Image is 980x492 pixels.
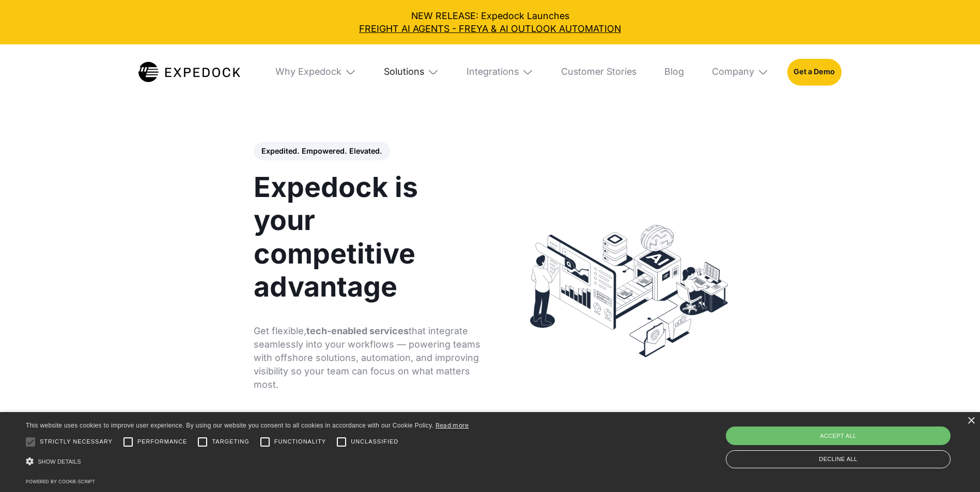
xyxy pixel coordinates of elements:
[306,325,409,336] strong: tech-enabled services
[254,171,481,304] h1: Expedock is your competitive advantage
[655,44,693,100] a: Blog
[137,437,188,446] span: Performance
[212,437,249,446] span: Targeting
[787,59,842,86] a: Get a Demo
[712,66,754,77] div: Company
[552,44,646,100] a: Customer Stories
[726,427,951,445] div: Accept all
[435,421,469,429] a: Read more
[274,437,326,446] span: Functionality
[703,44,778,100] div: Company
[26,479,95,484] a: Powered by cookie-script
[40,437,113,446] span: Strictly necessary
[928,442,980,492] iframe: Chat Widget
[351,437,398,446] span: Unclassified
[254,324,481,391] p: Get flexible, that integrate seamlessly into your workflows — powering teams with offshore soluti...
[726,450,951,468] div: Decline all
[26,454,469,470] div: Show details
[38,458,81,465] span: Show details
[275,66,341,77] div: Why Expedock
[266,44,365,100] div: Why Expedock
[384,66,424,77] div: Solutions
[9,22,971,35] a: FREIGHT AI AGENTS - FREYA & AI OUTLOOK AUTOMATION
[375,44,448,100] div: Solutions
[967,417,975,425] div: Close
[457,44,542,100] div: Integrations
[466,66,519,77] div: Integrations
[26,422,433,429] span: This website uses cookies to improve user experience. By using our website you consent to all coo...
[9,9,971,35] div: NEW RELEASE: Expedock Launches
